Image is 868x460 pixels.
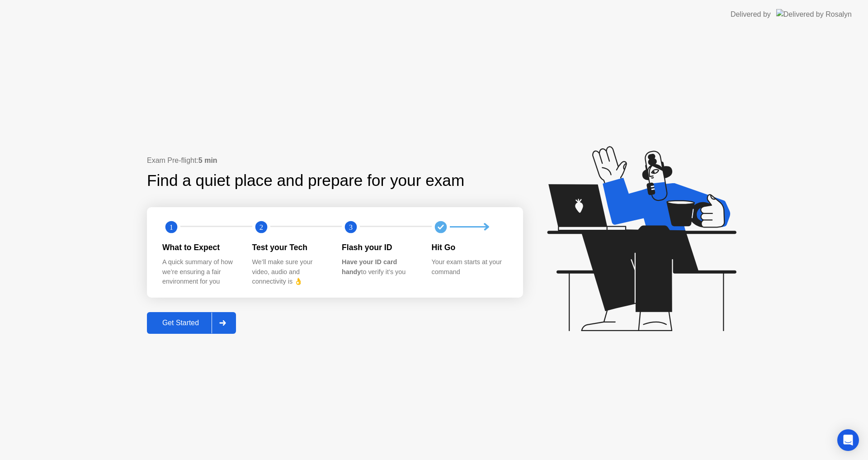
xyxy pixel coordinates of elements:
div: to verify it’s you [342,257,417,277]
img: Delivered by Rosalyn [776,9,852,19]
button: Get Started [147,312,236,334]
div: Your exam starts at your command [432,257,507,277]
div: Delivered by [731,9,771,20]
div: Hit Go [432,242,507,253]
div: Find a quiet place and prepare for your exam [147,169,466,193]
text: 1 [170,223,173,231]
b: Have your ID card handy [342,258,397,275]
text: 2 [259,223,263,231]
b: 5 min [198,156,217,164]
div: Get Started [150,319,212,327]
div: What to Expect [162,242,238,253]
div: We’ll make sure your video, audio and connectivity is 👌 [252,257,328,287]
div: Test your Tech [252,242,328,253]
div: A quick summary of how we’re ensuring a fair environment for you [162,257,238,287]
div: Flash your ID [342,242,417,253]
div: Exam Pre-flight: [147,155,523,166]
div: Open Intercom Messenger [837,429,859,451]
text: 3 [349,223,353,231]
